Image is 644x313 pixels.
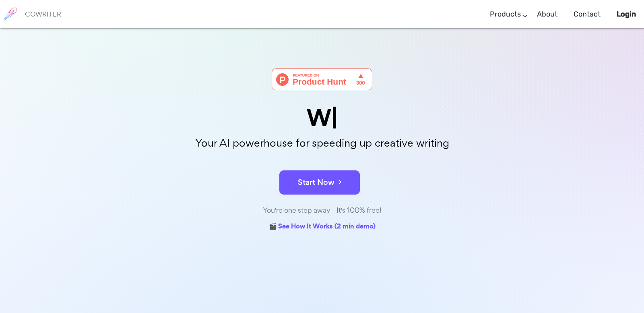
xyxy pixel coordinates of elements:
[617,10,636,19] b: Login
[490,2,521,26] a: Products
[279,170,360,195] button: Start Now
[537,2,557,26] a: About
[121,205,523,216] div: You're one step away - It's 100% free!
[272,68,372,90] img: Cowriter - Your AI buddy for speeding up creative writing | Product Hunt
[617,2,636,26] a: Login
[121,135,523,152] p: Your AI powerhouse for speeding up creative writing
[269,221,376,233] a: 🎬 See How It Works (2 min demo)
[25,10,61,18] h6: COWRITER
[574,2,601,26] a: Contact
[121,106,523,129] div: W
